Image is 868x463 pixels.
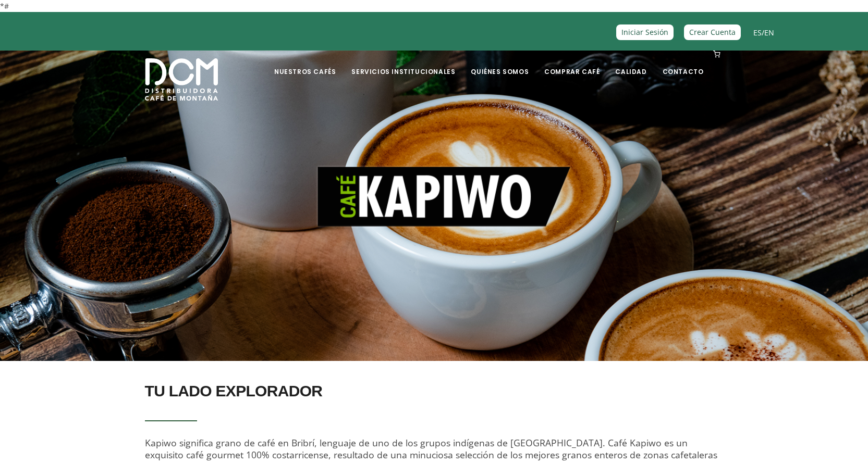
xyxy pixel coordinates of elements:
a: Nuestros Cafés [268,52,342,76]
a: Calidad [609,52,653,76]
a: Iniciar Sesión [616,24,674,40]
a: Crear Cuenta [684,24,741,40]
a: Servicios Institucionales [345,52,461,76]
a: Quiénes Somos [464,52,535,76]
a: EN [764,28,774,37]
a: ES [753,28,762,37]
a: Contacto [656,52,710,76]
span: / [753,27,774,39]
a: Comprar Café [538,52,606,76]
h2: TU LADO EXPLORADOR [145,377,724,406]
